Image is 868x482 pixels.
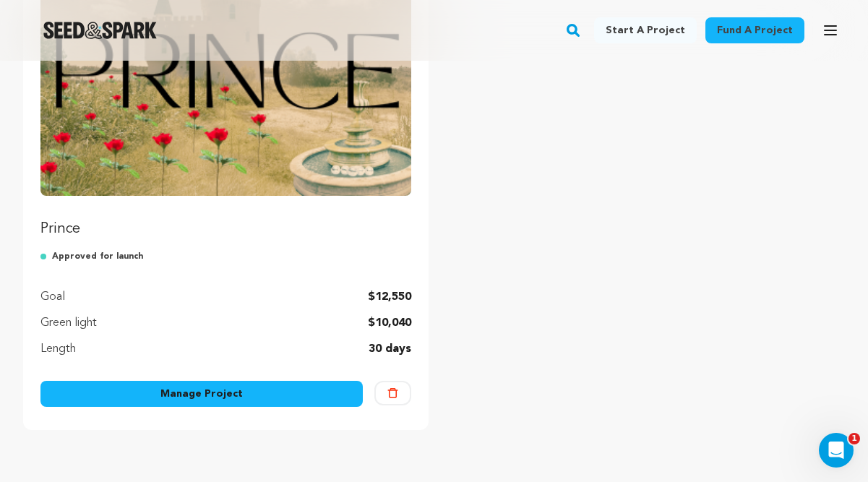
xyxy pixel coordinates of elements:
[40,251,411,262] p: Approved for launch
[40,314,97,332] p: Green light
[40,219,411,239] p: Prince
[43,22,157,39] a: Seed&Spark Homepage
[40,251,52,262] img: approved-for-launch.svg
[40,288,65,306] p: Goal
[369,340,411,358] p: 30 days
[368,314,411,332] p: $10,040
[705,17,804,43] a: Fund a project
[848,433,860,444] span: 1
[43,22,157,39] img: Seed&Spark Logo Dark Mode
[819,433,854,468] iframe: Intercom live chat
[387,388,398,398] img: trash-empty.svg
[40,381,363,407] a: Manage Project
[40,340,76,358] p: Length
[594,17,697,43] a: Start a project
[368,288,411,306] p: $12,550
